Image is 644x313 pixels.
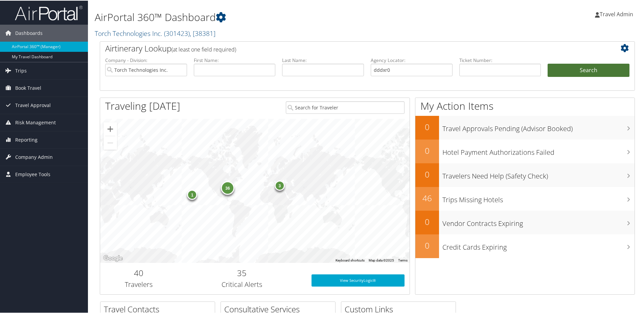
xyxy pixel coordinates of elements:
[15,148,53,165] span: Company Admin
[183,267,301,278] h2: 35
[415,121,439,132] h2: 0
[15,24,43,41] span: Dashboards
[442,120,635,133] h3: Travel Approvals Pending (Advisor Booked)
[415,115,635,139] a: 0Travel Approvals Pending (Advisor Booked)
[171,45,236,53] span: (at least one field required)
[105,56,187,63] label: Company - Division:
[415,98,635,112] h1: My Action Items
[415,168,439,180] h2: 0
[415,239,439,251] h2: 0
[95,9,458,24] h1: AirPortal 360™ Dashboard
[15,4,83,20] img: airportal-logo.png
[595,3,640,24] a: Travel Admin
[105,279,172,289] h3: Travelers
[190,28,215,37] span: , [ 38381 ]
[15,79,41,96] span: Book Travel
[415,186,635,210] a: 46Trips Missing Hotels
[600,10,633,17] span: Travel Admin
[415,144,439,156] h2: 0
[336,257,365,262] button: Keyboard shortcuts
[415,215,439,227] h2: 0
[15,131,38,148] span: Reporting
[275,180,285,190] div: 3
[15,113,56,130] span: Risk Management
[442,215,635,228] h3: Vendor Contracts Expiring
[105,42,585,54] h2: Airtinerary Lookup
[103,122,117,135] button: Zoom in
[105,267,172,278] h2: 40
[415,210,635,234] a: 0Vendor Contracts Expiring
[459,56,541,63] label: Ticket Number:
[105,98,180,112] h1: Traveling [DATE]
[415,163,635,186] a: 0Travelers Need Help (Safety Check)
[183,279,301,289] h3: Critical Alerts
[442,144,635,156] h3: Hotel Payment Authorizations Failed
[369,258,394,262] span: Map data ©2025
[312,274,405,286] a: View SecurityLogic®
[415,192,439,203] h2: 46
[442,167,635,180] h3: Travelers Need Help (Safety Check)
[548,63,629,77] button: Search
[415,139,635,163] a: 0Hotel Payment Authorizations Failed
[164,28,190,37] span: ( 301423 )
[442,238,635,251] h3: Credit Cards Expiring
[95,28,215,37] a: Torch Technologies Inc.
[102,253,124,262] img: Google
[221,181,234,194] div: 36
[15,165,50,182] span: Employee Tools
[102,253,124,262] a: Open this area in Google Maps (opens a new window)
[398,258,408,262] a: Terms (opens in new tab)
[103,135,117,149] button: Zoom out
[371,56,453,63] label: Agency Locator:
[415,234,635,257] a: 0Credit Cards Expiring
[194,56,276,63] label: First Name:
[442,191,635,204] h3: Trips Missing Hotels
[15,62,27,79] span: Trips
[187,189,198,199] div: 1
[15,96,51,113] span: Travel Approval
[286,101,405,113] input: Search for Traveler
[282,56,364,63] label: Last Name:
